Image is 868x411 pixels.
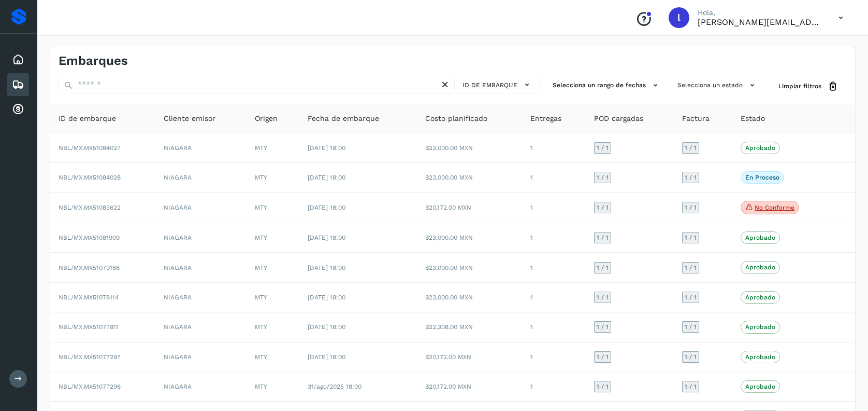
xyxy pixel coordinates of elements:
button: Selecciona un estado [673,77,762,94]
span: NBL/MX.MX51077811 [59,323,119,331]
td: MTY [247,312,299,342]
span: 1 / 1 [685,174,697,181]
p: Aprobado [745,264,775,271]
td: 1 [522,283,586,312]
td: NIAGARA [155,312,247,342]
td: 1 [522,372,586,402]
td: $23,000.00 MXN [417,253,522,282]
p: No conforme [755,204,794,211]
p: Aprobado [745,383,775,390]
span: [DATE] 18:00 [308,234,345,241]
span: 1 / 1 [597,174,609,181]
span: Costo planificado [425,113,487,124]
span: NBL/MX.MX51084027 [59,144,121,152]
td: NIAGARA [155,253,247,282]
span: NBL/MX.MX51078114 [59,294,119,301]
h4: Embarques [59,53,128,68]
span: NBL/MX.MX51081909 [59,234,120,241]
td: NIAGARA [155,372,247,402]
div: Embarques [7,73,29,96]
span: NBL/MX.MX51079166 [59,264,120,271]
div: Inicio [7,48,29,71]
td: NIAGARA [155,133,247,163]
td: 1 [522,163,586,193]
td: MTY [247,163,299,193]
span: 1 / 1 [597,204,609,211]
span: 1 / 1 [685,324,697,330]
div: Cuentas por cobrar [7,98,29,121]
td: $23,000.00 MXN [417,133,522,163]
span: 1 / 1 [685,145,697,151]
p: Aprobado [745,294,775,301]
td: $22,308.00 MXN [417,312,522,342]
span: NBL/MX.MX51077297 [59,353,121,361]
p: En proceso [745,174,779,181]
span: ID de embarque [59,113,116,124]
span: NBL/MX.MX51083622 [59,204,121,211]
p: Aprobado [745,234,775,241]
span: [DATE] 18:00 [308,204,345,211]
td: 1 [522,223,586,253]
span: 1 / 1 [597,235,609,241]
td: NIAGARA [155,163,247,193]
span: 1 / 1 [597,324,609,330]
td: 1 [522,342,586,372]
button: ID de embarque [459,77,536,92]
td: $20,172.00 MXN [417,342,522,372]
span: NBL/MX.MX51084028 [59,174,121,181]
span: POD cargadas [594,113,643,124]
span: 1 / 1 [685,354,697,360]
p: Aprobado [745,353,775,361]
td: MTY [247,283,299,312]
span: Factura [682,113,710,124]
td: $23,000.00 MXN [417,223,522,253]
span: [DATE] 18:00 [308,264,345,271]
button: Selecciona un rango de fechas [548,77,665,94]
td: MTY [247,253,299,282]
td: MTY [247,133,299,163]
p: Aprobado [745,323,775,331]
td: 1 [522,253,586,282]
p: Aprobado [745,144,775,152]
td: NIAGARA [155,223,247,253]
span: ID de embarque [462,80,517,90]
span: Entregas [530,113,561,124]
span: 1 / 1 [685,235,697,241]
span: [DATE] 18:00 [308,174,345,181]
p: lorena.rojo@serviciosatc.com.mx [698,17,822,27]
td: $23,000.00 MXN [417,163,522,193]
span: 1 / 1 [597,145,609,151]
td: MTY [247,342,299,372]
span: 1 / 1 [597,354,609,360]
td: NIAGARA [155,193,247,223]
td: 1 [522,312,586,342]
td: $20,172.00 MXN [417,372,522,402]
span: [DATE] 18:00 [308,353,345,361]
td: $23,000.00 MXN [417,283,522,312]
span: [DATE] 18:00 [308,294,345,301]
td: NIAGARA [155,283,247,312]
td: MTY [247,223,299,253]
button: Limpiar filtros [770,77,847,96]
span: Estado [741,113,765,124]
span: 1 / 1 [685,204,697,211]
span: 1 / 1 [685,383,697,390]
td: 1 [522,193,586,223]
span: 31/ago/2025 18:00 [308,383,361,390]
span: 1 / 1 [597,383,609,390]
span: Origen [255,113,278,124]
span: Cliente emisor [164,113,215,124]
span: Limpiar filtros [778,81,821,91]
td: MTY [247,193,299,223]
td: MTY [247,372,299,402]
span: 1 / 1 [597,265,609,271]
span: NBL/MX.MX51077296 [59,383,121,390]
p: Hola, [698,8,822,17]
span: Fecha de embarque [308,113,379,124]
span: 1 / 1 [597,294,609,300]
td: NIAGARA [155,342,247,372]
span: [DATE] 18:00 [308,144,345,152]
span: 1 / 1 [685,294,697,300]
span: 1 / 1 [685,265,697,271]
td: $20,172.00 MXN [417,193,522,223]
